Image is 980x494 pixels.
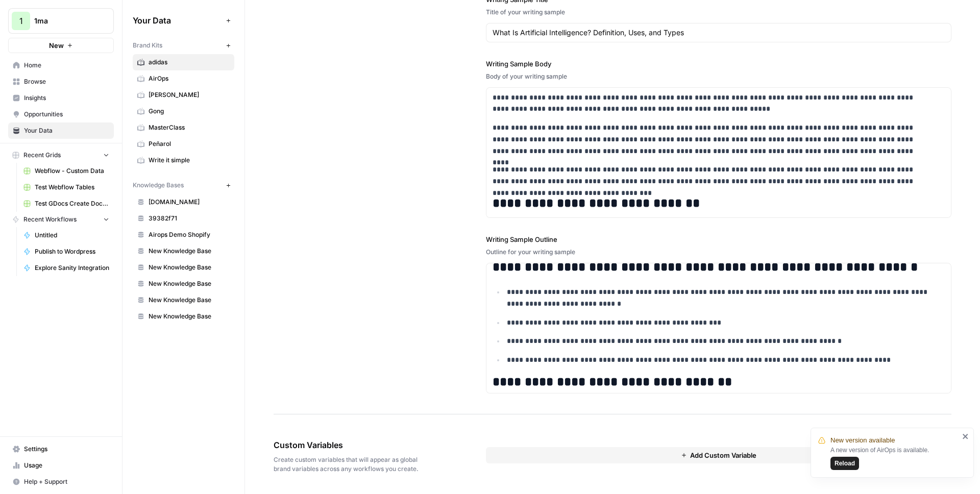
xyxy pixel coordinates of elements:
span: Add Custom Variable [690,450,756,460]
a: Settings [8,441,114,457]
span: Write it simple [149,156,230,165]
a: New Knowledge Base [133,259,234,276]
span: MasterClass [149,123,230,132]
a: Test Webflow Tables [19,179,114,195]
span: Settings [24,444,109,454]
span: 39382f71 [149,214,230,223]
button: Add Custom Variable [486,447,951,463]
span: Brand Kits [133,41,162,50]
a: Explore Sanity Integration [19,260,114,276]
span: adidas [149,58,230,67]
a: Write it simple [133,152,234,168]
span: Your Data [133,14,222,27]
span: Recent Grids [23,151,61,160]
span: Insights [24,93,109,103]
span: Test GDocs Create Doc Grid [35,199,109,208]
span: New version available [830,435,895,446]
div: Title of your writing sample [486,8,951,17]
a: AirOps [133,70,234,87]
a: Insights [8,90,114,106]
span: Opportunities [24,110,109,119]
span: New Knowledge Base [149,312,230,321]
a: Usage [8,457,114,474]
a: MasterClass [133,119,234,136]
span: Reload [835,459,855,468]
span: Home [24,61,109,70]
a: Your Data [8,122,114,139]
div: A new version of AirOps is available. [830,446,959,470]
a: Peñarol [133,136,234,152]
span: New Knowledge Base [149,295,230,305]
span: [PERSON_NAME] [149,90,230,100]
a: Browse [8,73,114,90]
a: New Knowledge Base [133,243,234,259]
span: Peñarol [149,139,230,149]
button: close [962,432,969,440]
a: adidas [133,54,234,70]
label: Writing Sample Outline [486,234,951,244]
a: Opportunities [8,106,114,122]
button: Help + Support [8,474,114,490]
div: Body of your writing sample [486,72,951,81]
input: Game Day Gear Guide [493,28,945,38]
span: Browse [24,77,109,86]
button: Recent Grids [8,147,114,163]
a: [DOMAIN_NAME] [133,194,234,210]
a: Airops Demo Shopify [133,227,234,243]
span: Usage [24,461,109,470]
span: Knowledge Bases [133,181,184,190]
span: Explore Sanity Integration [35,263,109,273]
a: Untitled [19,227,114,243]
span: Untitled [35,231,109,240]
button: Reload [830,457,859,470]
a: Publish to Wordpress [19,243,114,260]
span: Gong [149,107,230,116]
a: New Knowledge Base [133,308,234,325]
span: New Knowledge Base [149,246,230,256]
a: [PERSON_NAME] [133,87,234,103]
span: Webflow - Custom Data [35,166,109,176]
a: Gong [133,103,234,119]
button: Workspace: 1ma [8,8,114,34]
span: New [49,40,64,51]
span: New Knowledge Base [149,279,230,288]
a: 39382f71 [133,210,234,227]
a: Home [8,57,114,73]
label: Writing Sample Body [486,59,951,69]
a: New Knowledge Base [133,292,234,308]
span: [DOMAIN_NAME] [149,197,230,207]
a: Test GDocs Create Doc Grid [19,195,114,212]
span: Recent Workflows [23,215,77,224]
span: Publish to Wordpress [35,247,109,256]
button: New [8,38,114,53]
span: Create custom variables that will appear as global brand variables across any workflows you create. [274,455,429,474]
button: Recent Workflows [8,212,114,227]
span: Help + Support [24,477,109,486]
span: Test Webflow Tables [35,183,109,192]
a: Webflow - Custom Data [19,163,114,179]
span: Airops Demo Shopify [149,230,230,239]
div: Outline for your writing sample [486,248,951,257]
span: 1 [19,15,23,27]
a: New Knowledge Base [133,276,234,292]
span: Your Data [24,126,109,135]
span: Custom Variables [274,439,429,451]
span: AirOps [149,74,230,83]
span: 1ma [34,16,96,26]
span: New Knowledge Base [149,263,230,272]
